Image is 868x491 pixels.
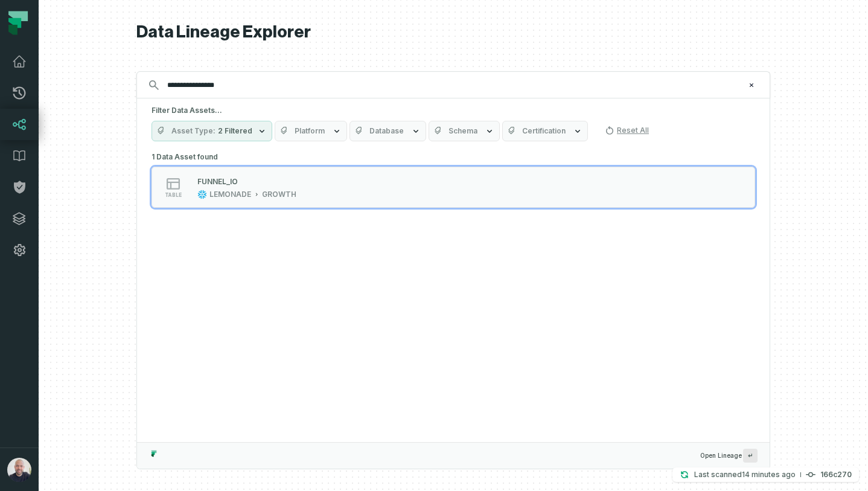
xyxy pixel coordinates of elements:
span: Certification [522,126,566,136]
p: Last scanned [694,469,796,481]
button: Asset Type2 Filtered [152,121,272,141]
span: Asset Type [171,126,215,136]
button: Schema [429,121,500,141]
div: Suggestions [137,149,770,442]
span: table [165,192,182,198]
span: Database [369,126,404,136]
div: LEMONADE [209,190,251,199]
button: Certification [502,121,588,141]
span: 2 Filtered [218,126,252,136]
button: Clear search query [745,79,758,91]
span: Open Lineage [700,449,758,463]
span: Schema [448,126,477,136]
h1: Data Lineage Explorer [136,22,770,43]
div: 1 Data Asset found [152,149,755,223]
button: Reset All [600,121,654,140]
button: Last scanned[DATE] 7:19:19 PM166c270 [672,467,859,482]
button: Platform [275,121,347,141]
h5: Filter Data Assets... [152,106,755,115]
button: Database [349,121,426,141]
div: FUNNEL_IO [197,177,238,186]
div: GROWTH [262,190,296,199]
img: avatar of Daniel Ochoa Bimblich [7,458,31,482]
button: tableLEMONADEGROWTH [152,167,755,208]
relative-time: Sep 8, 2025, 7:19 PM GMT+3 [742,470,796,479]
span: Press ↵ to add a new Data Asset to the graph [743,449,758,463]
span: Platform [295,126,325,136]
h4: 166c270 [820,471,852,478]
